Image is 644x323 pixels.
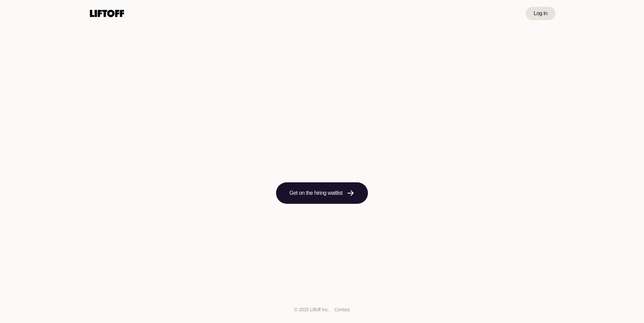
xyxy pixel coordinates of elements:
[526,7,555,20] a: Log in
[156,119,488,167] h1: Find breakout opportunities and talent, through people you trust.
[289,189,342,197] p: Get on the hiring waitlist
[276,182,368,204] a: Get on the hiring waitlist
[294,306,329,313] p: © 2025 Liftoff Inc.
[334,307,350,312] a: Contact
[534,9,547,17] p: Log in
